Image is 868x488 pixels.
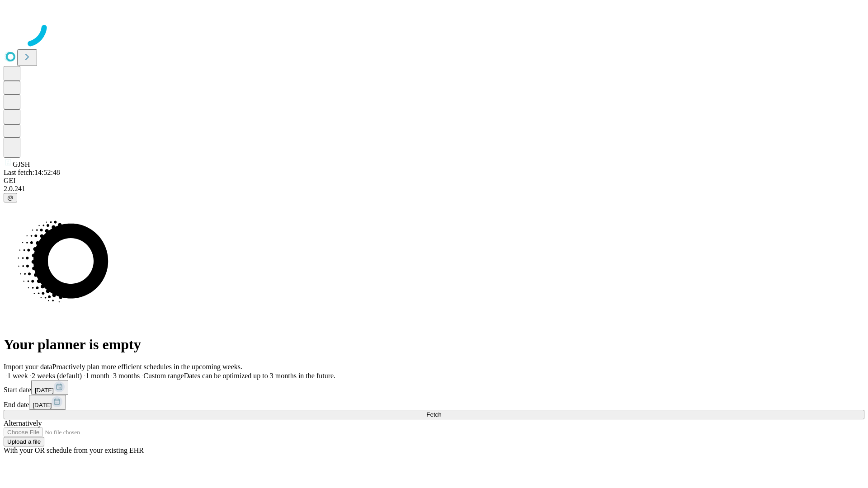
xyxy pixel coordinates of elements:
[13,160,30,168] span: GJSH
[32,372,82,380] span: 2 weeks (default)
[143,372,184,380] span: Custom range
[4,380,864,395] div: Start date
[4,363,52,371] span: Import your data
[4,169,60,176] span: Last fetch: 14:52:48
[52,363,242,371] span: Proactively plan more efficient schedules in the upcoming weeks.
[7,194,14,201] span: @
[29,395,66,410] button: [DATE]
[4,410,864,419] button: Fetch
[4,336,864,353] h1: Your planner is empty
[35,387,54,394] span: [DATE]
[7,372,28,380] span: 1 week
[426,411,441,418] span: Fetch
[31,380,68,395] button: [DATE]
[4,419,42,427] span: Alternatively
[113,372,140,380] span: 3 months
[184,372,335,380] span: Dates can be optimized up to 3 months in the future.
[4,193,17,202] button: @
[33,402,52,408] span: [DATE]
[4,437,44,446] button: Upload a file
[4,446,144,454] span: With your OR schedule from your existing EHR
[4,177,864,185] div: GEI
[4,395,864,410] div: End date
[4,185,864,193] div: 2.0.241
[85,372,109,380] span: 1 month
